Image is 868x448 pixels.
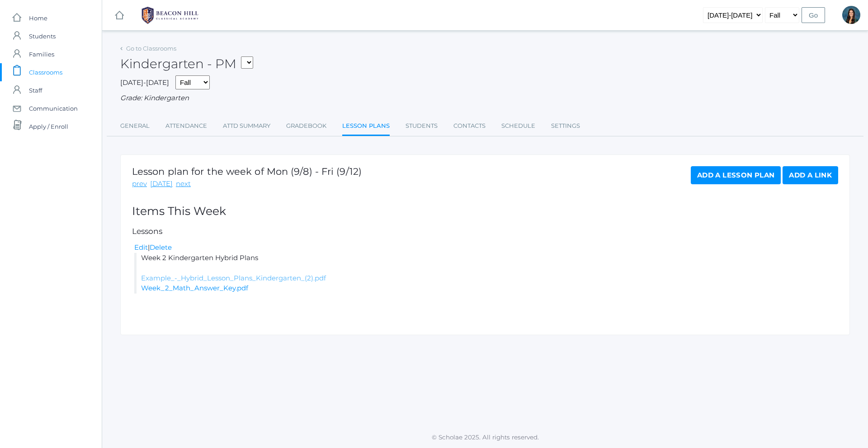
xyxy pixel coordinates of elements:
a: Go to Classrooms [126,45,176,52]
a: Add a Lesson Plan [691,166,781,184]
span: Home [29,9,47,27]
span: Families [29,45,54,63]
p: © Scholae 2025. All rights reserved. [102,433,868,442]
span: Apply / Enroll [29,117,68,135]
a: prev [132,179,147,189]
span: Staff [29,81,42,99]
h1: Lesson plan for the week of Mon (9/8) - Fri (9/12) [132,166,362,177]
a: Attd Summary [223,117,270,135]
a: Delete [150,243,172,252]
li: Week 2 Kindergarten Hybrid Plans [134,253,838,294]
h2: Kindergarten - PM [120,57,253,71]
h5: Lessons [132,227,838,236]
a: Settings [551,117,580,135]
a: Week_2_Math_Answer_Key.pdf [141,284,248,292]
span: Communication [29,99,78,117]
img: BHCALogos-05-308ed15e86a5a0abce9b8dd61676a3503ac9727e845dece92d48e8588c001991.png [136,4,204,27]
div: Grade: Kindergarten [120,93,850,103]
div: | [134,243,838,253]
a: Edit [134,243,148,252]
a: Contacts [453,117,486,135]
h2: Items This Week [132,205,838,218]
a: Schedule [501,117,535,135]
span: [DATE]-[DATE] [120,78,169,87]
a: next [176,179,191,189]
a: Gradebook [286,117,326,135]
a: Lesson Plans [342,117,390,136]
a: Add a Link [783,166,838,184]
a: Students [406,117,438,135]
div: Jordyn Dewey [842,6,860,24]
a: [DATE] [150,179,173,189]
input: Go [802,7,825,23]
span: Students [29,27,56,45]
a: Example_-_Hybrid_Lesson_Plans_Kindergarten_(2).pdf [141,274,326,282]
a: Attendance [165,117,207,135]
span: Classrooms [29,63,62,81]
a: General [120,117,150,135]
